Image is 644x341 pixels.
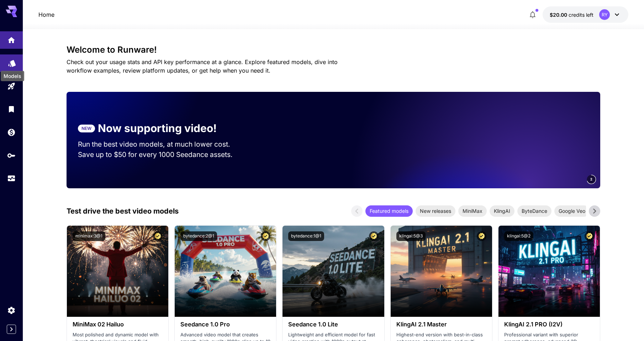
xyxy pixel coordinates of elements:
[396,321,486,328] h3: KlingAI 2.1 Master
[590,177,592,182] span: 2
[7,82,16,91] div: Playground
[67,206,179,216] p: Test drive the best video models
[498,226,600,317] img: alt
[7,33,16,42] div: Home
[81,125,91,132] p: NEW
[550,12,569,18] span: $20.00
[550,11,593,19] div: $20.00
[283,226,384,317] img: alt
[288,231,324,241] button: bytedance:1@1
[7,151,16,160] div: API Keys
[396,231,426,241] button: klingai:5@3
[98,120,217,136] p: Now supporting video!
[365,207,413,215] span: Featured models
[153,231,163,241] button: Certified Model – Vetted for best performance and includes a commercial license.
[7,105,16,114] div: Library
[180,231,217,241] button: bytedance:2@1
[554,207,590,215] span: Google Veo
[288,321,378,328] h3: Seedance 1.0 Lite
[554,205,590,217] div: Google Veo
[38,10,54,19] a: Home
[67,226,168,317] img: alt
[7,128,16,137] div: Wallet
[416,205,455,217] div: New releases
[180,321,270,328] h3: Seedance 1.0 Pro
[543,6,628,23] button: $20.00RY
[8,57,16,65] div: Models
[67,45,600,55] h3: Welcome to Runware!
[73,321,163,328] h3: MiniMax 02 Hailuo
[458,205,487,217] div: MiniMax
[490,207,514,215] span: KlingAI
[599,9,610,20] div: RY
[38,10,54,19] nav: breadcrumb
[73,231,105,241] button: minimax:3@1
[365,205,413,217] div: Featured models
[67,58,338,74] span: Check out your usage stats and API key performance at a glance. Explore featured models, dive int...
[416,207,455,215] span: New releases
[78,139,244,149] p: Run the best video models, at much lower cost.
[504,231,533,241] button: klingai:5@2
[504,321,594,328] h3: KlingAI 2.1 PRO (I2V)
[517,205,551,217] div: ByteDance
[585,231,594,241] button: Certified Model – Vetted for best performance and includes a commercial license.
[517,207,551,215] span: ByteDance
[458,207,487,215] span: MiniMax
[7,306,16,315] div: Settings
[477,231,486,241] button: Certified Model – Vetted for best performance and includes a commercial license.
[369,231,379,241] button: Certified Model – Vetted for best performance and includes a commercial license.
[569,12,593,18] span: credits left
[7,174,16,183] div: Usage
[391,226,492,317] img: alt
[1,71,24,81] div: Models
[490,205,514,217] div: KlingAI
[175,226,276,317] img: alt
[261,231,270,241] button: Certified Model – Vetted for best performance and includes a commercial license.
[7,325,16,334] button: Expand sidebar
[78,149,244,160] p: Save up to $50 for every 1000 Seedance assets.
